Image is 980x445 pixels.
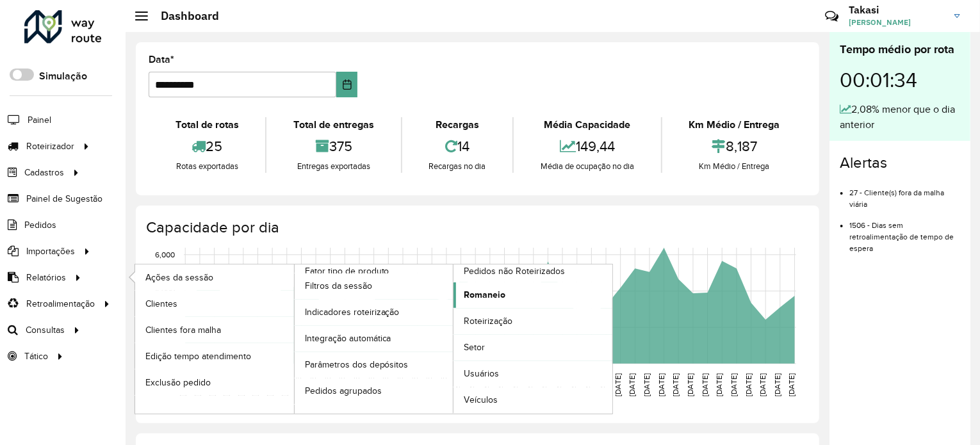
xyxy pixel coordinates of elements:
[464,341,485,354] span: Setor
[145,376,211,389] span: Exclusão pedido
[773,373,781,396] text: [DATE]
[715,373,723,396] text: [DATE]
[628,373,637,396] text: [DATE]
[135,264,294,290] a: Ações da sessão
[295,264,613,413] a: Pedidos não Roteirizados
[270,133,397,160] div: 375
[26,245,75,258] span: Importações
[840,102,960,133] div: 2,08% menor que o dia anterior
[453,361,612,387] a: Usuários
[145,297,177,311] span: Clientes
[453,309,612,334] a: Roteirização
[295,378,453,404] a: Pedidos agrupados
[24,166,64,179] span: Cadastros
[730,373,738,396] text: [DATE]
[464,288,505,302] span: Romaneio
[39,69,87,84] label: Simulação
[295,352,453,378] a: Parâmetros dos depósitos
[24,218,56,232] span: Pedidos
[135,369,294,395] a: Exclusão pedido
[305,305,400,319] span: Indicadores roteirização
[26,323,65,337] span: Consultas
[464,264,565,278] span: Pedidos não Roteirizados
[788,373,796,396] text: [DATE]
[24,350,48,363] span: Tático
[305,279,372,293] span: Filtros da sessão
[642,373,651,396] text: [DATE]
[672,373,680,396] text: [DATE]
[464,367,499,380] span: Usuários
[145,271,213,284] span: Ações da sessão
[26,192,102,206] span: Painel de Sugestão
[517,117,657,133] div: Média Capacidade
[270,160,397,173] div: Entregas exportadas
[152,117,262,133] div: Total de rotas
[152,160,262,173] div: Rotas exportadas
[758,373,767,396] text: [DATE]
[453,335,612,360] a: Setor
[305,384,382,398] span: Pedidos agrupados
[295,300,453,325] a: Indicadores roteirização
[849,177,960,210] li: 27 - Cliente(s) fora da malha viária
[840,41,960,58] div: Tempo médio por rota
[146,218,806,237] h4: Capacidade por dia
[305,358,409,371] span: Parâmetros dos depósitos
[305,332,391,345] span: Integração automática
[135,343,294,369] a: Edição tempo atendimento
[405,133,509,160] div: 14
[666,160,803,173] div: Km Médio / Entrega
[145,323,221,337] span: Clientes fora malha
[149,52,174,67] label: Data
[148,9,219,23] h2: Dashboard
[135,317,294,343] a: Clientes fora malha
[405,117,509,133] div: Recargas
[152,133,262,160] div: 25
[336,72,358,97] button: Choose Date
[453,387,612,413] a: Veículos
[145,350,251,363] span: Edição tempo atendimento
[270,117,397,133] div: Total de entregas
[666,117,803,133] div: Km Médio / Entrega
[135,291,294,316] a: Clientes
[701,373,709,396] text: [DATE]
[295,326,453,352] a: Integração automática
[517,133,657,160] div: 149,44
[28,113,51,127] span: Painel
[305,264,389,278] span: Fator tipo de produto
[849,4,945,16] h3: Takasi
[840,58,960,102] div: 00:01:34
[686,373,694,396] text: [DATE]
[744,373,753,396] text: [DATE]
[614,373,622,396] text: [DATE]
[657,373,666,396] text: [DATE]
[453,282,612,308] a: Romaneio
[26,140,74,153] span: Roteirizador
[818,3,845,30] a: Contato Rápido
[135,264,453,413] a: Fator tipo de produto
[849,17,945,28] span: [PERSON_NAME]
[155,250,175,259] text: 6,000
[517,160,657,173] div: Média de ocupação no dia
[26,297,95,311] span: Retroalimentação
[666,133,803,160] div: 8,187
[295,273,453,299] a: Filtros da sessão
[26,271,66,284] span: Relatórios
[464,314,512,328] span: Roteirização
[840,154,960,172] h4: Alertas
[849,210,960,254] li: 1506 - Dias sem retroalimentação de tempo de espera
[464,393,498,407] span: Veículos
[405,160,509,173] div: Recargas no dia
